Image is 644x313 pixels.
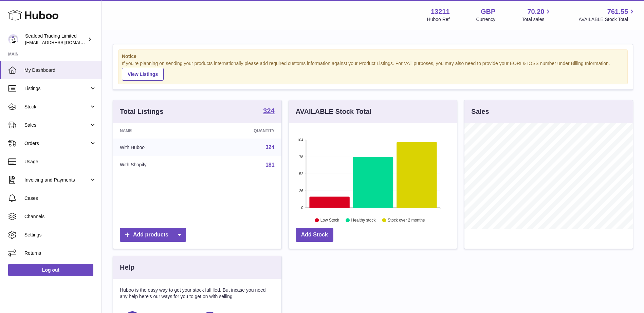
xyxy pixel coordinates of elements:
span: 761.55 [607,7,628,16]
text: 78 [299,155,303,159]
strong: GBP [481,7,495,16]
span: Cases [24,195,96,202]
a: 324 [263,107,274,116]
div: If you're planning on sending your products internationally please add required customs informati... [122,60,624,81]
text: 26 [299,189,303,193]
a: Add Stock [296,228,333,242]
th: Quantity [204,123,281,139]
h3: Total Listings [120,107,164,116]
text: Stock over 2 months [388,218,425,223]
a: Add products [120,228,186,242]
td: With Shopify [113,156,204,174]
img: online@rickstein.com [8,34,18,44]
div: Huboo Ref [427,16,450,23]
span: AVAILABLE Stock Total [578,16,636,23]
div: Seafood Trading Limited [25,33,86,46]
span: Returns [24,250,96,256]
a: 324 [265,144,275,150]
text: 104 [297,138,303,142]
strong: 324 [263,107,274,114]
a: View Listings [122,68,164,81]
div: Currency [476,16,496,23]
span: Orders [24,140,89,147]
a: 761.55 AVAILABLE Stock Total [578,7,636,23]
span: Usage [24,159,96,165]
span: [EMAIL_ADDRESS][DOMAIN_NAME] [25,40,100,45]
text: Low Stock [320,218,339,223]
text: 0 [301,206,303,210]
span: Sales [24,122,89,128]
strong: Notice [122,53,624,60]
p: Huboo is the easy way to get your stock fulfilled. But incase you need any help here's our ways f... [120,287,275,300]
text: Healthy stock [351,218,376,223]
h3: Help [120,263,134,272]
h3: Sales [471,107,489,116]
span: 70.20 [527,7,544,16]
a: Log out [8,264,93,276]
span: Total sales [522,16,552,23]
a: 181 [265,162,275,168]
span: Invoicing and Payments [24,177,89,183]
span: Stock [24,104,89,110]
span: Channels [24,213,96,220]
th: Name [113,123,204,139]
a: 70.20 Total sales [522,7,552,23]
text: 52 [299,172,303,176]
td: With Huboo [113,139,204,156]
span: Settings [24,232,96,238]
h3: AVAILABLE Stock Total [296,107,371,116]
span: Listings [24,85,89,92]
span: My Dashboard [24,67,96,74]
strong: 13211 [431,7,450,16]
